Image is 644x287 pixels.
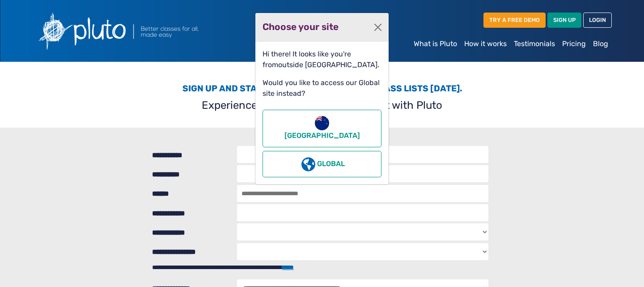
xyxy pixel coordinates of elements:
button: [GEOGRAPHIC_DATA] [263,110,381,147]
p: Hi there! It looks like you're from . [263,49,381,70]
img: new-zealand-flag-round-icon-32.png [315,116,329,130]
img: globe-americas-solid.svg [301,157,315,171]
h2: Choose your site [263,20,339,34]
button: Close [371,20,385,34]
p: Would you like to access our Global site instead? [263,77,381,99]
span: outside [GEOGRAPHIC_DATA] [278,60,377,69]
button: Global [263,151,381,178]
